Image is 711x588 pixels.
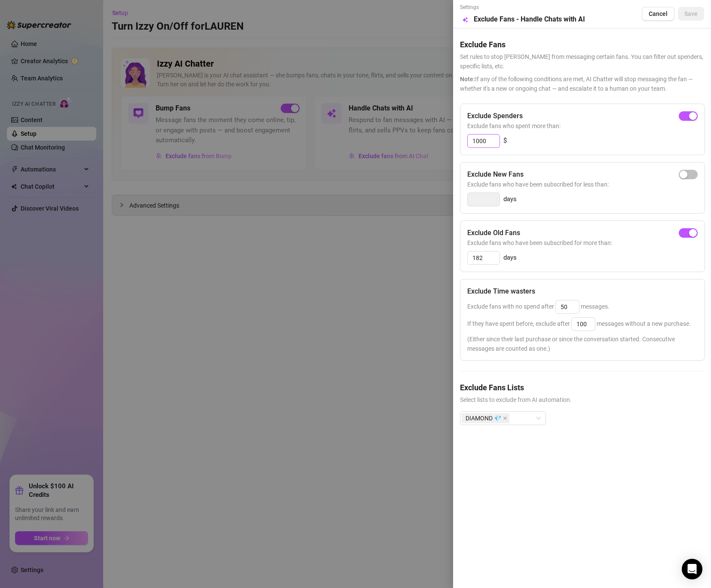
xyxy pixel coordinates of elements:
[467,238,698,248] span: Exclude fans who have been subscribed for more than:
[460,74,704,93] span: If any of the following conditions are met, AI Chatter will stop messaging the fan — whether it's...
[474,14,585,24] h5: Exclude Fans - Handle Chats with AI
[642,7,674,21] button: Cancel
[460,395,704,404] span: Select lists to exclude from AI automation.
[467,121,698,131] span: Exclude fans who spent more than:
[682,559,702,579] div: Open Intercom Messenger
[503,136,507,146] span: $
[467,334,698,353] span: (Either since their last purchase or since the conversation started. Consecutive messages are cou...
[649,10,668,17] span: Cancel
[462,413,509,423] span: DIAMOND 💎
[467,286,535,297] h5: Exclude Time wasters
[460,3,585,12] span: Settings
[503,194,517,205] span: days
[460,76,475,83] span: Note:
[678,7,704,21] button: Save
[467,169,524,180] h5: Exclude New Fans
[460,39,704,50] h5: Exclude Fans
[503,253,517,263] span: days
[466,413,501,423] span: DIAMOND 💎
[460,382,704,393] h5: Exclude Fans Lists
[467,303,610,310] span: Exclude fans with no spend after messages.
[467,228,520,238] h5: Exclude Old Fans
[467,111,523,121] h5: Exclude Spenders
[467,320,691,327] span: If they have spent before, exclude after messages without a new purchase.
[467,180,698,189] span: Exclude fans who have been subscribed for less than:
[503,416,507,420] span: close
[460,52,704,71] span: Set rules to stop [PERSON_NAME] from messaging certain fans. You can filter out spenders, specifi...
